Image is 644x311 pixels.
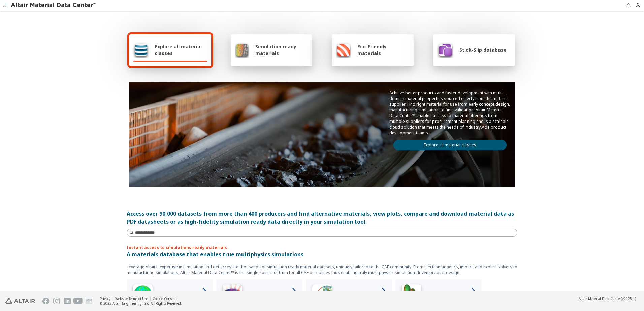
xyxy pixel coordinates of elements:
[579,296,621,301] span: Altair Material Data Center
[357,43,409,56] span: Eco-Friendly materials
[336,42,351,58] img: Eco-Friendly materials
[133,42,149,58] img: Explore all material classes
[155,43,207,56] span: Explore all material classes
[127,250,517,258] p: A materials database that enables true multiphysics simulations
[437,42,453,58] img: Stick-Slip database
[5,298,35,304] img: Altair Engineering
[153,296,177,301] a: Cookie Consent
[11,2,97,9] img: Altair Material Data Center
[398,282,425,309] img: Crash Analyses Icon
[393,140,507,150] a: Explore all material classes
[219,282,246,309] img: Low Frequency Icon
[100,301,182,306] div: © 2025 Altair Engineering, Inc. All Rights Reserved.
[309,282,335,309] img: Structural Analyses Icon
[127,264,517,275] p: Leverage Altair’s expertise in simulation and get access to thousands of simulation ready materia...
[255,43,308,56] span: Simulation ready materials
[459,47,507,53] span: Stick-Slip database
[127,210,517,226] div: Access over 90,000 datasets from more than 400 producers and find alternative materials, view plo...
[115,296,148,301] a: Website Terms of Use
[389,90,511,136] p: Achieve better products and faster development with multi-domain material properties sourced dire...
[100,296,110,301] a: Privacy
[579,296,636,301] div: (v2025.1)
[235,42,249,58] img: Simulation ready materials
[127,245,517,250] p: Instant access to simulations ready materials
[129,282,156,309] img: High Frequency Icon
